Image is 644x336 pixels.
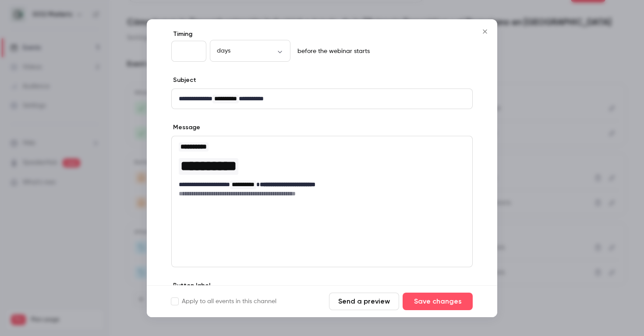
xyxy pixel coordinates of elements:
label: Subject [171,76,196,85]
button: Close [476,23,494,40]
button: Save changes [403,293,473,310]
div: editor [172,89,472,109]
label: Button label [171,281,210,290]
label: Apply to all events in this channel [171,297,276,306]
div: days [210,46,290,55]
label: Timing [171,30,473,39]
label: Message [171,123,200,132]
div: editor [172,136,472,203]
button: Send a preview [329,293,399,310]
p: before the webinar starts [294,47,370,56]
